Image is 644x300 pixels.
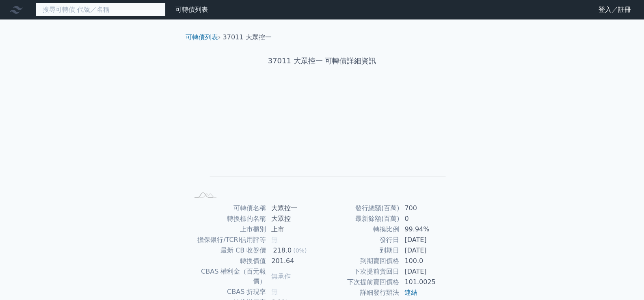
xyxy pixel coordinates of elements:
[400,256,455,266] td: 100.0
[266,256,322,266] td: 201.64
[266,214,322,224] td: 大眾控
[175,6,208,13] a: 可轉債列表
[322,287,400,298] td: 詳細發行辦法
[271,288,278,296] span: 無
[400,245,455,256] td: [DATE]
[322,256,400,266] td: 到期賣回價格
[189,266,266,287] td: CBAS 權利金（百元報價）
[189,287,266,297] td: CBAS 折現率
[223,32,272,42] li: 37011 大眾控一
[189,235,266,245] td: 擔保銀行/TCRI信用評等
[189,214,266,224] td: 轉換標的名稱
[322,214,400,224] td: 最新餘額(百萬)
[400,214,455,224] td: 0
[322,224,400,235] td: 轉換比例
[36,3,166,17] input: 搜尋可轉債 代號／名稱
[603,261,644,300] div: 聊天小工具
[266,203,322,214] td: 大眾控一
[266,224,322,235] td: 上市
[592,3,638,16] a: 登入／註冊
[322,277,400,287] td: 下次提前賣回價格
[400,235,455,245] td: [DATE]
[322,235,400,245] td: 發行日
[603,261,644,300] iframe: Chat Widget
[186,33,218,41] a: 可轉債列表
[271,236,278,244] span: 無
[404,289,417,296] a: 連結
[322,266,400,277] td: 下次提前賣回日
[189,245,266,256] td: 最新 CB 收盤價
[271,246,293,255] div: 218.0
[271,272,291,280] span: 無承作
[189,256,266,266] td: 轉換價值
[400,266,455,277] td: [DATE]
[400,203,455,214] td: 700
[202,92,446,189] g: Chart
[322,203,400,214] td: 發行總額(百萬)
[400,224,455,235] td: 99.94%
[179,55,465,67] h1: 37011 大眾控一 可轉債詳細資訊
[293,247,307,254] span: (0%)
[400,277,455,287] td: 101.0025
[189,203,266,214] td: 可轉債名稱
[186,32,220,42] li: ›
[322,245,400,256] td: 到期日
[189,224,266,235] td: 上市櫃別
